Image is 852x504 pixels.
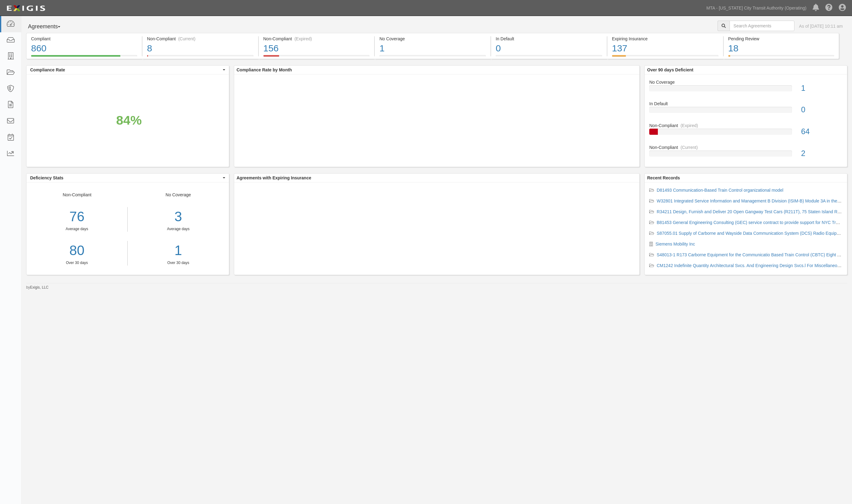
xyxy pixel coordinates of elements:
b: Over 90 days Deficient [647,67,693,72]
div: Non-Compliant [645,122,847,129]
div: 84% [116,111,142,129]
span: Deficiency Stats [30,175,221,181]
button: Compliance Rate [26,66,229,74]
div: 18 [728,42,834,55]
a: Non-Compliant(Expired)156 [259,55,374,60]
div: As of [DATE] 10:11 am [799,23,843,29]
div: 137 [612,42,718,55]
div: 0 [797,104,847,115]
div: Non-Compliant (Expired) [263,36,370,42]
img: logo-5460c22ac91f19d4615b14bd174203de0afe785f0fc80cf4dbbc73dc1793850b.png [5,3,47,14]
div: Non-Compliant (Current) [147,36,254,42]
a: MTA - [US_STATE] City Transit Authority (Operating) [703,2,810,14]
div: Non-Compliant [26,192,128,266]
a: In Default0 [491,55,607,60]
div: 8 [147,42,254,55]
div: Average days [26,226,127,232]
div: 1 [797,83,847,94]
small: by [26,285,49,290]
div: 0 [496,42,602,55]
div: In Default [496,36,602,42]
a: Exigis, LLC [30,285,49,290]
button: Deficiency Stats [26,174,229,182]
div: No Coverage [379,36,486,42]
input: Search Agreements [730,21,794,31]
a: Siemens Mobility Inc [655,242,695,246]
a: Compliant860 [26,55,142,60]
a: Non-Compliant(Current)8 [142,55,258,60]
a: Non-Compliant(Current)2 [649,144,842,162]
a: 1 [132,241,224,260]
div: Compliant [31,36,137,42]
a: D81493 Communication-Based Train Control organizational model [657,188,783,193]
div: Expiring Insurance [612,36,718,42]
div: 3 [132,207,224,226]
div: In Default [645,101,847,107]
button: Agreements [26,21,72,33]
div: (Expired) [681,122,698,129]
div: (Current) [178,36,195,42]
a: No Coverage1 [649,79,842,101]
a: Expiring Insurance137 [607,55,723,60]
div: Over 30 days [132,260,224,266]
a: In Default0 [649,101,842,122]
a: Non-Compliant(Expired)64 [649,122,842,144]
b: Compliance Rate by Month [237,67,292,72]
div: 76 [26,207,127,226]
div: 2 [797,148,847,159]
a: No Coverage1 [375,55,490,60]
div: No Coverage [128,192,229,266]
div: (Expired) [294,36,312,42]
div: No Coverage [645,79,847,85]
div: (Current) [681,144,698,150]
b: Agreements with Expiring Insurance [237,175,311,180]
a: 80 [26,241,127,260]
a: Pending Review18 [724,55,839,60]
div: Pending Review [728,36,834,42]
div: 156 [263,42,370,55]
div: 64 [797,126,847,137]
i: Help Center - Complianz [825,4,833,12]
b: Recent Records [647,175,680,180]
div: Average days [132,226,224,232]
div: 860 [31,42,137,55]
div: 1 [379,42,486,55]
div: Non-Compliant [645,144,847,150]
span: Compliance Rate [30,67,221,73]
div: Over 30 days [26,260,127,266]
